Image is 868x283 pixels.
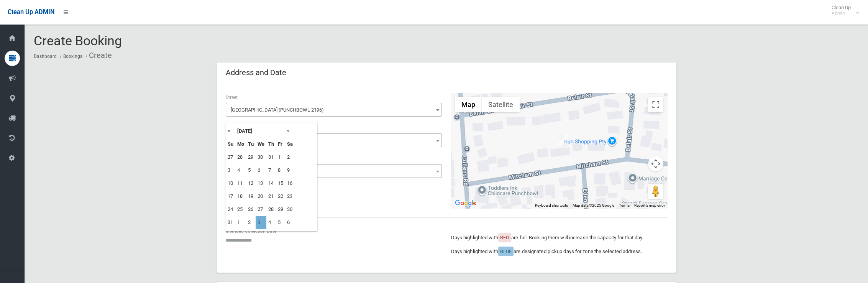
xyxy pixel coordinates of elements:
[246,216,256,229] td: 2
[256,203,266,216] td: 27
[235,151,246,164] td: 28
[451,247,667,256] p: Days highlighted with are designated pickup days for zone the selected address.
[256,177,266,190] td: 13
[832,10,851,16] small: Admin
[266,216,276,229] td: 4
[246,177,256,190] td: 12
[455,97,482,112] button: Show street map
[34,54,57,59] a: Dashboard
[453,198,478,208] a: Open this area in Google Maps (opens a new window)
[256,190,266,203] td: 20
[276,138,285,151] th: Fr
[226,164,235,177] td: 3
[276,177,285,190] td: 15
[246,138,256,151] th: Tu
[648,97,663,112] button: Toggle fullscreen view
[648,156,663,171] button: Map camera controls
[235,164,246,177] td: 4
[828,5,858,16] span: Clean Up
[482,97,520,112] button: Show satellite imagery
[235,177,246,190] td: 11
[266,190,276,203] td: 21
[285,125,295,138] th: »
[226,151,235,164] td: 27
[246,151,256,164] td: 29
[246,164,256,177] td: 5
[266,177,276,190] td: 14
[500,248,512,254] span: BLUE
[226,216,235,229] td: 31
[276,216,285,229] td: 5
[226,138,235,151] th: Su
[226,177,235,190] td: 10
[235,203,246,216] td: 25
[276,190,285,203] td: 22
[228,105,440,115] span: Mitcham Street (PUNCHBOWL 2196)
[228,135,440,146] span: 15
[285,151,295,164] td: 2
[256,138,266,151] th: We
[559,135,568,148] div: 1/15 Mitcham Street, PUNCHBOWL NSW 2196
[34,33,122,48] span: Create Booking
[285,216,295,229] td: 6
[285,203,295,216] td: 30
[226,133,442,147] span: 15
[235,138,246,151] th: Mo
[276,151,285,164] td: 1
[285,164,295,177] td: 9
[266,151,276,164] td: 31
[246,203,256,216] td: 26
[228,166,440,177] span: 1
[84,48,112,63] li: Create
[235,125,285,138] th: [DATE]
[285,138,295,151] th: Sa
[285,190,295,203] td: 23
[256,164,266,177] td: 6
[63,54,82,59] a: Bookings
[619,203,630,207] a: Terms (opens in new tab)
[235,190,246,203] td: 18
[226,203,235,216] td: 24
[500,235,509,240] span: RED
[256,216,266,229] td: 3
[226,125,235,138] th: «
[226,190,235,203] td: 17
[256,151,266,164] td: 30
[648,184,663,199] button: Drag Pegman onto the map to open Street View
[8,8,54,16] span: Clean Up ADMIN
[573,203,614,207] span: Map data ©2025 Google
[226,164,442,178] span: 1
[535,203,568,208] button: Keyboard shortcuts
[235,216,246,229] td: 1
[226,103,442,117] span: Mitcham Street (PUNCHBOWL 2196)
[634,203,665,207] a: Report a map error
[285,177,295,190] td: 16
[451,233,667,242] p: Days highlighted with are full. Booking them will increase the capacity for that day.
[266,138,276,151] th: Th
[276,164,285,177] td: 8
[266,164,276,177] td: 7
[217,65,295,80] header: Address and Date
[453,198,478,208] img: Google
[246,190,256,203] td: 19
[276,203,285,216] td: 29
[266,203,276,216] td: 28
